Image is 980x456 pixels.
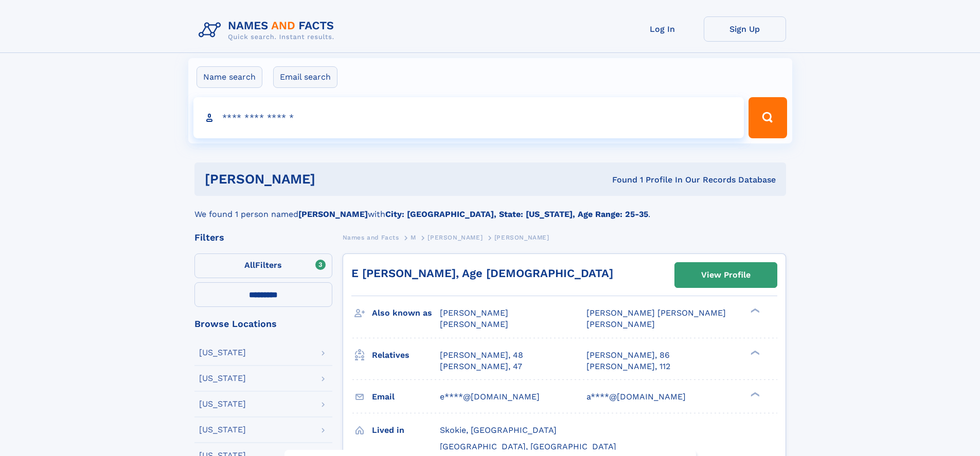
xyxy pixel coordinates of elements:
[748,391,760,397] div: ❯
[586,319,655,329] span: [PERSON_NAME]
[298,209,368,219] b: [PERSON_NAME]
[193,97,744,138] input: search input
[621,16,704,42] a: Log In
[427,231,483,244] a: [PERSON_NAME]
[372,388,440,406] h3: Email
[440,350,523,361] a: [PERSON_NAME], 48
[701,263,751,287] div: View Profile
[194,253,332,278] label: Filters
[205,173,464,186] h1: [PERSON_NAME]
[199,426,246,434] div: [US_STATE]
[199,374,246,382] div: [US_STATE]
[586,308,726,318] span: [PERSON_NAME] [PERSON_NAME]
[194,319,332,329] div: Browse Locations
[411,231,416,244] a: M
[351,267,613,280] a: E [PERSON_NAME], Age [DEMOGRAPHIC_DATA]
[494,234,549,241] span: [PERSON_NAME]
[440,308,508,318] span: [PERSON_NAME]
[748,349,760,356] div: ❯
[748,307,760,314] div: ❯
[385,209,648,219] b: City: [GEOGRAPHIC_DATA], State: [US_STATE], Age Range: 25-35
[427,234,483,241] span: [PERSON_NAME]
[586,350,670,361] a: [PERSON_NAME], 86
[197,66,262,88] label: Name search
[199,349,246,357] div: [US_STATE]
[749,97,787,138] button: Search Button
[440,319,508,329] span: [PERSON_NAME]
[440,425,557,435] span: Skokie, [GEOGRAPHIC_DATA]
[194,196,786,221] div: We found 1 person named with .
[199,400,246,408] div: [US_STATE]
[372,346,440,364] h3: Relatives
[372,422,440,439] h3: Lived in
[440,442,616,451] span: [GEOGRAPHIC_DATA], [GEOGRAPHIC_DATA]
[244,260,255,270] span: All
[194,16,343,44] img: Logo Names and Facts
[411,234,416,241] span: M
[194,233,332,242] div: Filters
[440,361,522,372] a: [PERSON_NAME], 47
[273,66,337,88] label: Email search
[704,16,786,42] a: Sign Up
[372,304,440,322] h3: Also known as
[675,263,777,287] a: View Profile
[586,361,670,372] a: [PERSON_NAME], 112
[464,174,776,186] div: Found 1 Profile In Our Records Database
[343,231,399,244] a: Names and Facts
